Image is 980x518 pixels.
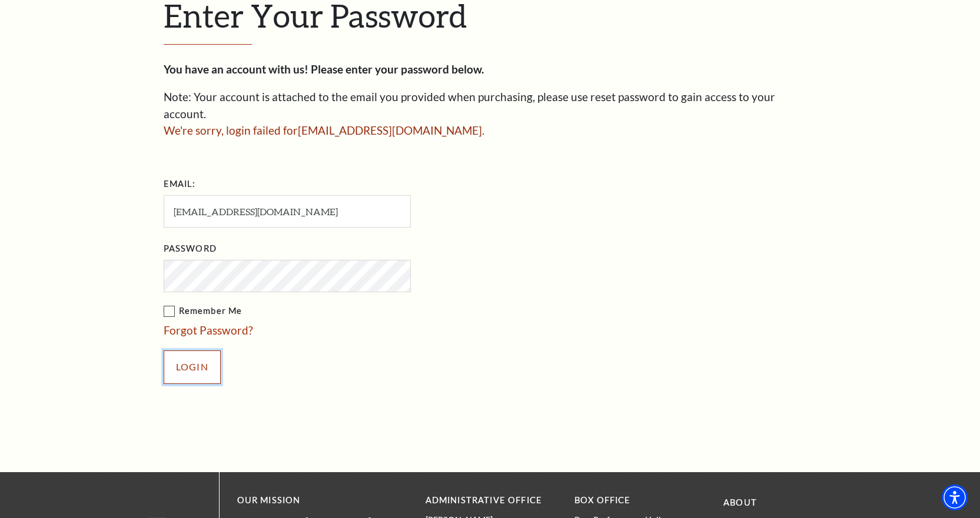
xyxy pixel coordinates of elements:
p: BOX OFFICE [574,493,706,508]
strong: Please enter your password below. [311,62,484,76]
a: Forgot Password? [164,323,253,337]
strong: You have an account with us! [164,62,308,76]
label: Password [164,242,217,256]
p: Administrative Office [426,493,557,508]
label: Remember Me [164,304,529,319]
p: Note: Your account is attached to the email you provided when purchasing, please use reset passwo... [164,89,817,122]
div: Accessibility Menu [942,484,968,510]
a: About [723,497,757,507]
input: Submit button [164,350,221,383]
span: We're sorry, login failed for [EMAIL_ADDRESS][DOMAIN_NAME] . [164,123,484,137]
input: Required [164,195,411,228]
label: Email: [164,177,196,192]
p: OUR MISSION [237,493,384,508]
